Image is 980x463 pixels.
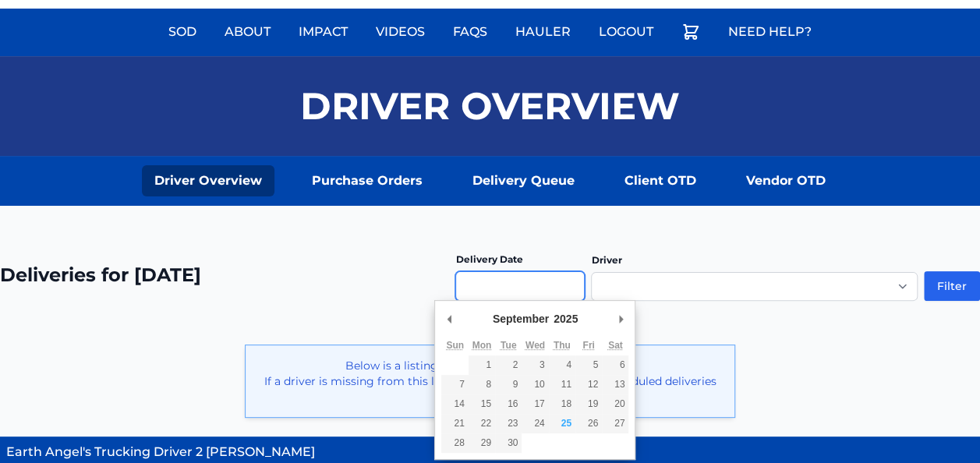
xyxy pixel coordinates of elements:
button: 18 [549,394,575,414]
a: Vendor OTD [734,165,838,196]
label: Driver [591,254,621,266]
abbr: Wednesday [525,340,545,351]
a: Videos [366,13,434,51]
a: Logout [589,13,663,51]
button: Next Month [613,307,628,330]
div: September [490,307,551,330]
a: Impact [289,13,357,51]
p: Below is a listing of drivers with deliveries for [DATE]. If a driver is missing from this list -... [258,358,722,405]
a: Client OTD [612,165,709,196]
a: Sod [159,13,206,51]
button: 29 [469,433,495,453]
button: 5 [575,355,602,375]
button: 11 [549,375,575,394]
button: 16 [495,394,522,414]
button: 4 [549,355,575,375]
button: 28 [441,433,468,453]
label: Delivery Date [455,253,522,265]
a: Hauler [506,13,580,51]
button: 20 [602,394,628,414]
button: 3 [522,355,548,375]
button: 2 [495,355,522,375]
a: Need Help? [719,13,821,51]
button: 15 [469,394,495,414]
button: 19 [575,394,602,414]
button: 1 [469,355,495,375]
button: 6 [602,355,628,375]
abbr: Monday [472,340,492,351]
button: 8 [469,375,495,394]
h1: Driver Overview [300,87,680,125]
button: Previous Month [441,307,457,330]
button: 24 [522,414,548,433]
a: Driver Overview [142,165,274,196]
button: 9 [495,375,522,394]
button: Filter [924,271,980,301]
button: 7 [441,375,468,394]
button: 25 [549,414,575,433]
button: 27 [602,414,628,433]
button: 22 [469,414,495,433]
abbr: Saturday [608,340,623,351]
button: 10 [522,375,548,394]
a: About [215,13,280,51]
button: 14 [441,394,468,414]
abbr: Friday [582,340,594,351]
abbr: Sunday [446,340,464,351]
button: 23 [495,414,522,433]
abbr: Tuesday [501,340,516,351]
a: FAQs [444,13,497,51]
button: 26 [575,414,602,433]
abbr: Thursday [554,340,571,351]
a: Delivery Queue [460,165,587,196]
button: 17 [522,394,548,414]
div: 2025 [551,307,580,330]
button: 12 [575,375,602,394]
button: 30 [495,433,522,453]
button: 13 [602,375,628,394]
button: 21 [441,414,468,433]
input: Use the arrow keys to pick a date [455,271,585,301]
a: Purchase Orders [299,165,435,196]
